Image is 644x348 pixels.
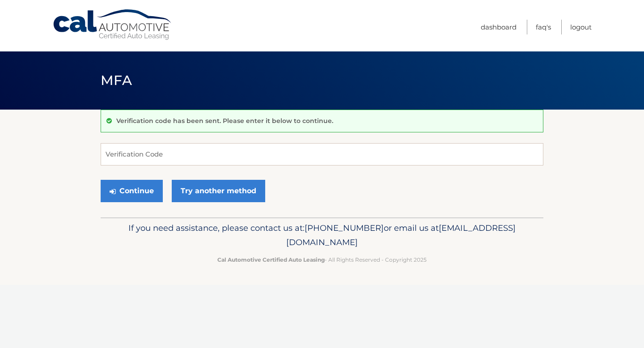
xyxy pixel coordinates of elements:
a: Dashboard [481,20,517,34]
span: [PHONE_NUMBER] [305,223,384,233]
span: MFA [101,72,132,89]
a: Logout [570,20,592,34]
input: Verification Code [101,143,543,166]
p: Verification code has been sent. Please enter it below to continue. [116,117,333,125]
strong: Cal Automotive Certified Auto Leasing [217,256,325,263]
span: [EMAIL_ADDRESS][DOMAIN_NAME] [286,223,516,247]
a: Try another method [172,180,265,202]
a: Cal Automotive [52,9,173,41]
button: Continue [101,180,163,202]
a: FAQ's [536,20,551,34]
p: If you need assistance, please contact us at: or email us at [106,221,538,250]
p: - All Rights Reserved - Copyright 2025 [106,255,538,264]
